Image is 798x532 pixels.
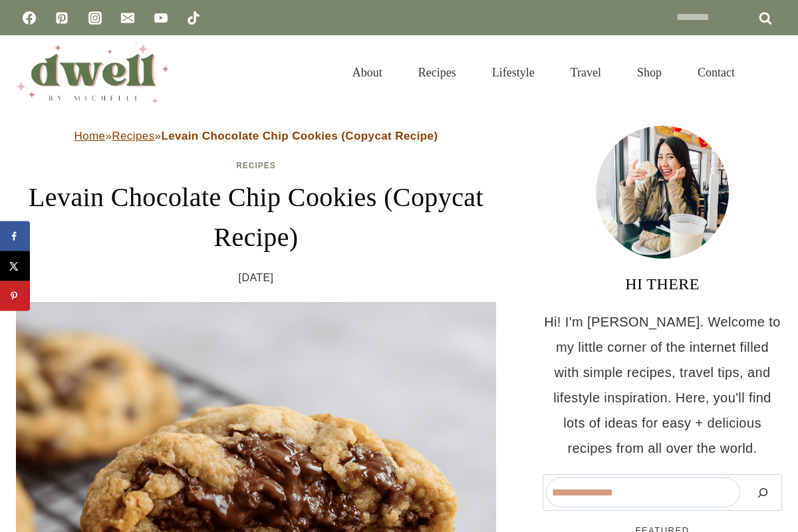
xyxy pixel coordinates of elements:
[161,130,438,142] strong: Levain Chocolate Chip Cookies (Copycat Recipe)
[474,49,553,96] a: Lifestyle
[747,477,779,507] button: Search
[112,130,154,142] a: Recipes
[82,5,108,31] a: Instagram
[16,5,43,31] a: Facebook
[334,49,400,96] a: About
[400,49,474,96] a: Recipes
[543,309,782,461] p: Hi! I'm [PERSON_NAME]. Welcome to my little corner of the internet filled with simple recipes, tr...
[543,272,782,296] h3: HI THERE
[180,5,207,31] a: TikTok
[334,49,753,96] nav: Primary Navigation
[114,5,141,31] a: Email
[16,178,496,257] h1: Levain Chocolate Chip Cookies (Copycat Recipe)
[236,161,276,170] a: Recipes
[16,42,169,103] img: DWELL by michelle
[680,49,753,96] a: Contact
[74,130,106,142] a: Home
[148,5,174,31] a: YouTube
[49,5,75,31] a: Pinterest
[239,268,274,288] time: [DATE]
[74,130,438,142] span: » »
[553,49,619,96] a: Travel
[619,49,680,96] a: Shop
[759,61,782,84] button: View Search Form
